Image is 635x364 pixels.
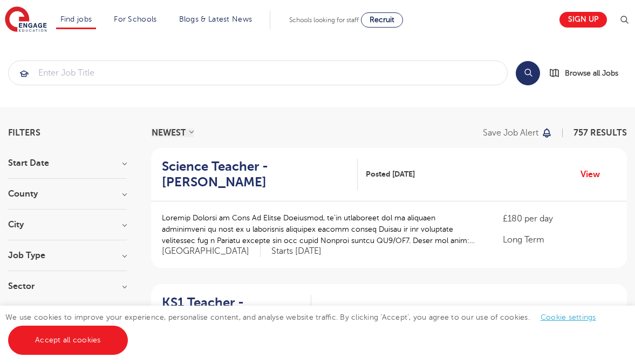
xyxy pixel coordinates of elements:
span: We use cookies to improve your experience, personalise content, and analyse website traffic. By c... [5,313,607,344]
a: Browse all Jobs [549,67,627,79]
a: Recruit [361,12,403,28]
h3: County [8,190,127,198]
a: View [581,167,608,181]
span: Schools looking for staff [289,16,359,24]
p: Long Term [503,233,617,246]
h2: Science Teacher - [PERSON_NAME] [162,159,349,190]
a: KS1 Teacher - Hounslow [162,295,311,326]
p: Loremip Dolorsi am Cons Ad Elitse Doeiusmod, te’in utlaboreet dol ma aliquaen adminimveni qu nost... [162,212,481,246]
a: Find jobs [60,15,92,23]
p: Save job alert [483,129,538,137]
input: Submit [9,61,507,85]
span: Posted [DATE] [366,168,415,180]
h3: Start Date [8,159,127,167]
a: View [581,303,608,317]
span: 757 RESULTS [573,128,627,138]
a: Cookie settings [541,313,596,321]
a: Sign up [559,12,607,28]
span: Posted [DATE] [319,305,368,316]
h2: KS1 Teacher - Hounslow [162,295,303,326]
span: [GEOGRAPHIC_DATA] [162,246,261,257]
h3: City [8,220,127,229]
h3: Job Type [8,251,127,260]
h3: Sector [8,282,127,291]
span: Browse all Jobs [565,67,618,79]
span: Filters [8,129,40,137]
span: Recruit [370,16,394,24]
a: For Schools [114,15,156,23]
p: Starts [DATE] [271,246,322,257]
a: Blogs & Latest News [179,15,252,23]
a: Accept all cookies [8,326,128,355]
img: Engage Education [5,6,47,33]
a: Science Teacher - [PERSON_NAME] [162,159,358,190]
p: £180 per day [503,212,617,225]
button: Search [516,61,540,85]
div: Submit [8,60,508,85]
button: Save job alert [483,129,552,137]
